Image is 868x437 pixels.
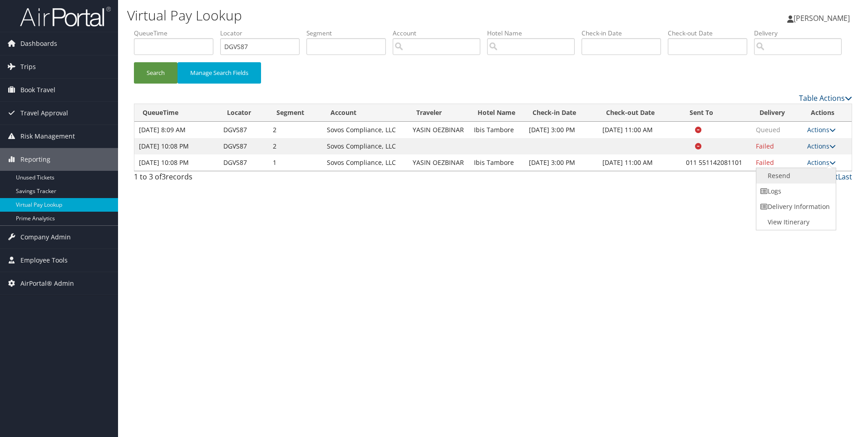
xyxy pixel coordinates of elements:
span: Queued [756,125,780,134]
th: Locator: activate to sort column ascending [219,104,268,122]
th: Check-in Date: activate to sort column ascending [524,104,598,122]
div: 1 to 3 of records [134,171,303,187]
a: Resend [756,168,834,184]
th: QueueTime: activate to sort column descending [134,104,219,122]
td: Ibis Tambore [469,122,524,138]
label: Segment [306,29,393,38]
a: Last [838,172,852,182]
td: [DATE] 10:08 PM [134,154,219,171]
span: Trips [20,55,36,78]
td: [DATE] 3:00 PM [524,122,598,138]
td: Sovos Compliance, LLC [322,122,408,138]
a: Actions [807,142,836,150]
span: [PERSON_NAME] [794,13,850,23]
td: 1 [268,154,322,171]
td: Sovos Compliance, LLC [322,154,408,171]
th: Sent To: activate to sort column ascending [681,104,751,122]
span: AirPortal® Admin [20,272,74,295]
button: Manage Search Fields [178,62,261,84]
button: Search [134,62,178,84]
label: Check-out Date [668,29,754,38]
td: Ibis Tambore [469,154,524,171]
td: YASIN OEZBINAR [408,154,469,171]
span: Failed [756,142,774,150]
img: airportal-logo.png [20,6,111,27]
a: Logs [756,184,834,199]
span: Travel Approval [20,102,68,124]
span: Reporting [20,148,50,171]
span: Dashboards [20,32,57,55]
a: [PERSON_NAME] [787,5,859,32]
label: Hotel Name [487,29,582,38]
th: Delivery: activate to sort column ascending [751,104,803,122]
label: Locator [220,29,306,38]
span: Company Admin [20,226,71,248]
th: Check-out Date: activate to sort column ascending [598,104,681,122]
th: Hotel Name: activate to sort column ascending [469,104,524,122]
th: Traveler: activate to sort column ascending [408,104,469,122]
label: Delivery [754,29,848,38]
th: Actions [803,104,852,122]
a: Actions [807,125,836,134]
a: Delivery Information [756,199,834,214]
td: DGVS87 [219,122,268,138]
label: QueueTime [134,29,220,38]
span: Failed [756,158,774,167]
label: Account [393,29,487,38]
td: [DATE] 11:00 AM [598,122,681,138]
td: [DATE] 10:08 PM [134,138,219,154]
td: DGVS87 [219,154,268,171]
h1: Virtual Pay Lookup [127,6,615,25]
span: Book Travel [20,79,55,101]
td: [DATE] 3:00 PM [524,154,598,171]
label: Check-in Date [582,29,668,38]
td: [DATE] 11:00 AM [598,154,681,171]
th: Account: activate to sort column ascending [322,104,408,122]
td: 011 551142081101 [681,154,751,171]
td: 2 [268,138,322,154]
a: View Itinerary [756,214,834,230]
span: Employee Tools [20,249,68,272]
th: Segment: activate to sort column ascending [268,104,322,122]
td: 2 [268,122,322,138]
a: Table Actions [799,93,852,103]
td: YASIN OEZBINAR [408,122,469,138]
td: [DATE] 8:09 AM [134,122,219,138]
span: 3 [162,172,166,182]
td: Sovos Compliance, LLC [322,138,408,154]
span: Risk Management [20,125,75,148]
td: DGVS87 [219,138,268,154]
a: Actions [807,158,836,167]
